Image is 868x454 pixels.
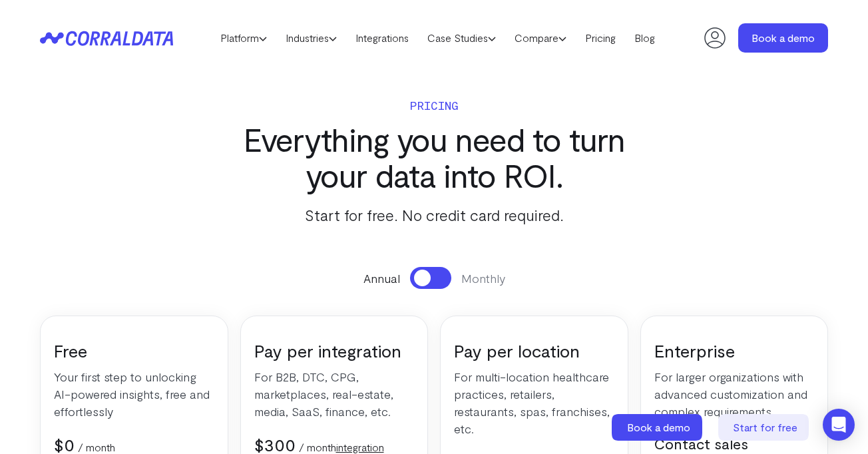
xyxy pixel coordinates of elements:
p: Your first step to unlocking AI-powered insights, free and effortlessly [54,368,214,420]
h3: Pay per integration [254,340,415,361]
a: Industries [276,28,346,48]
span: Annual [363,270,400,287]
p: Pricing [218,96,650,114]
h3: Pay per location [454,340,614,361]
div: Open Intercom Messenger [823,409,855,441]
a: Blog [625,28,664,48]
h5: Contact sales [654,433,815,453]
a: Platform [211,28,276,48]
a: Integrations [346,28,418,48]
a: Pricing [576,28,625,48]
a: integration [336,441,384,453]
a: Book a demo [612,414,705,441]
h3: Everything you need to turn your data into ROI. [218,121,650,193]
span: Book a demo [627,421,690,433]
h3: Free [54,340,214,361]
a: Compare [505,28,576,48]
p: Start for free. No credit card required. [218,203,650,227]
p: For larger organizations with advanced customization and complex requirements [654,368,815,420]
a: Book a demo [738,23,828,53]
a: Case Studies [418,28,505,48]
p: For B2B, DTC, CPG, marketplaces, real-estate, media, SaaS, finance, etc. [254,368,415,420]
h3: Enterprise [654,340,815,361]
span: Start for free [733,421,797,433]
span: Monthly [461,270,505,287]
a: Start for free [718,414,811,441]
p: For multi-location healthcare practices, retailers, restaurants, spas, franchises, etc. [454,368,614,437]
